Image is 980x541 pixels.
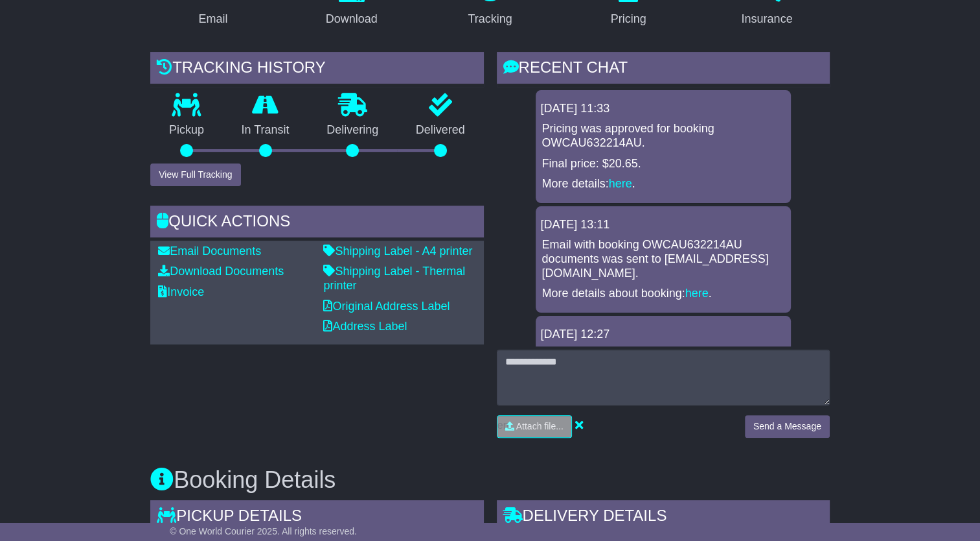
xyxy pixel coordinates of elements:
p: More details: . [542,177,784,191]
div: Pickup Details [150,500,483,535]
a: Original Address Label [323,300,450,313]
div: Tracking history [150,52,483,87]
p: Pickup [150,123,223,138]
p: Delivering [308,123,397,138]
p: Delivered [397,123,484,138]
p: Final price: $20.65. [542,157,784,171]
a: Shipping Label - Thermal printer [323,265,465,292]
div: [DATE] 13:11 [541,218,786,232]
span: © One World Courier 2025. All rights reserved. [170,526,357,536]
p: Email with booking OWCAU632214AU documents was sent to [EMAIL_ADDRESS][DOMAIN_NAME]. [542,238,784,280]
div: [DATE] 11:33 [541,102,786,116]
div: Insurance [741,10,792,28]
p: In Transit [223,123,308,138]
a: here [685,287,709,300]
div: Download [326,10,378,28]
div: Email [199,10,228,28]
a: Invoice [158,285,204,298]
a: Email Documents [158,245,261,258]
a: Shipping Label - A4 printer [323,245,472,258]
a: here [609,177,632,190]
div: RECENT CHAT [497,52,830,87]
a: Download Documents [158,265,284,278]
div: Quick Actions [150,206,483,241]
p: Pricing was approved for booking OWCAU632214AU. [542,122,784,150]
p: More details about booking: . [542,287,784,301]
div: [DATE] 12:27 [541,328,786,342]
a: Address Label [323,320,407,333]
button: View Full Tracking [150,163,240,186]
div: Pricing [611,10,646,28]
div: Delivery Details [497,500,830,535]
div: Tracking [468,10,512,28]
h3: Booking Details [150,467,830,493]
button: Send a Message [745,415,830,438]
